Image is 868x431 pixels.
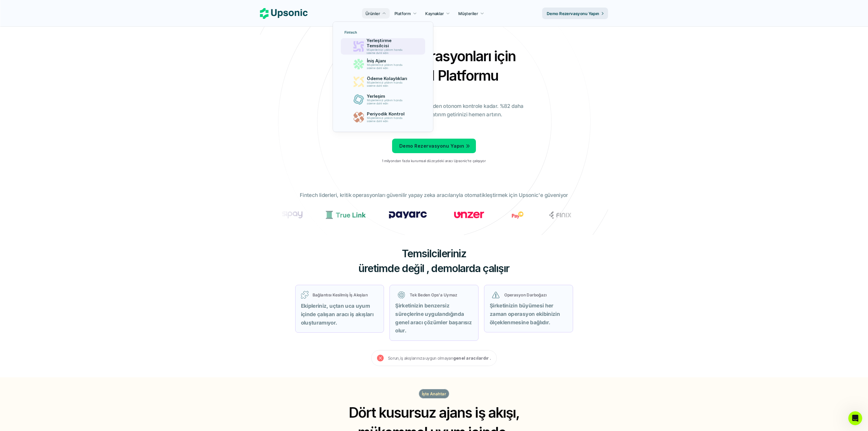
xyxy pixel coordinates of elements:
a: İniş AjanıMüşterilerinizi yıldırım hızında sisteme dahil edin [341,56,425,72]
font: Demo Rezervasyonu Yapın [399,143,464,149]
a: Ödeme KolaylıklarıMüşterilerinizi yıldırım hızında sisteme dahil edin [341,74,425,90]
font: Fintech liderleri, kritik operasyonları güvenilir yapay zeka aracılarıyla otomatikleştirmek için ... [300,192,568,198]
font: Şirketinizin büyümesi her zaman operasyon ekibinizin ölçeklenmesine bağlıdır. [490,303,561,325]
font: Sorun, [388,356,400,361]
a: YerleşimMüşterilerinizi yıldırım hızında sisteme dahil edin [341,91,425,108]
font: Müşterilerinizi yıldırım hızında sisteme dahil edin [367,81,403,87]
font: 1 milyondan fazla kurumsal düzeydeki aracı Upsonic'te çalışıyor [382,159,486,163]
font: İşte Anahtar [422,391,446,396]
font: Müşterilerinizi yıldırım hızında sisteme dahil edin [367,116,403,123]
font: Ödeme Kolaylıkları [367,76,407,81]
font: Kaynaklar [425,11,444,16]
font: Bağlantısı Kesilmiş İş Akışları [313,292,368,297]
a: Yerleştirme TemsilcisiMüşterilerinizi yıldırım hızında sisteme dahil edin [341,38,425,55]
font: Platform [394,11,411,16]
font: Müşterilerinizi yıldırım hızında sisteme dahil edin [367,48,403,55]
a: Demo Rezervasyonu Yapın [542,8,608,19]
font: genel aracılardır . [453,356,491,361]
font: Tek Beden Ops'a Uymaz [410,292,457,297]
font: Temsilcileriniz [402,247,466,260]
font: FinTech Operasyonları için Agentic AI Platformu [352,48,519,84]
font: Yerleşim [367,93,385,99]
font: Yerleştirme Temsilcisi [367,38,393,48]
font: Operasyon Darboğazı [504,292,547,297]
font: Yerleştirmeden uyumluluğa, yerleşimden otonom kontrole kadar. %82 daha fazla verimlilikle çalışın... [345,103,525,117]
font: Fintech [345,30,357,35]
a: Demo Rezervasyonu Yapın [392,139,476,153]
font: iş akışlarınıza uygun olmayan [400,356,453,361]
iframe: Intercom canlı sohbet [848,411,862,425]
font: Demo Rezervasyonu Yapın [547,11,599,16]
font: Şirketinizin benzersiz süreçlerine uygulandığında genel aracı çözümler başarısız olur. [395,303,473,334]
font: Müşteriler [459,11,478,16]
font: Ürünler [366,11,380,16]
font: Müşterilerinizi yıldırım hızında sisteme dahil edin [367,99,403,105]
font: Müşterilerinizi yıldırım hızında sisteme dahil edin [367,63,403,70]
font: Ekipleriniz, uçtan uca uyum içinde çalışan aracı iş akışları oluşturamıyor. [301,303,375,326]
font: Periyodik Kontrol [367,111,405,117]
font: üretimde değil , demolarda çalışır [358,262,510,275]
a: Periyodik KontrolMüşterilerinizi yıldırım hızında sisteme dahil edin [341,109,425,125]
font: İniş Ajanı [367,58,386,64]
a: Ürünler [362,8,390,19]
